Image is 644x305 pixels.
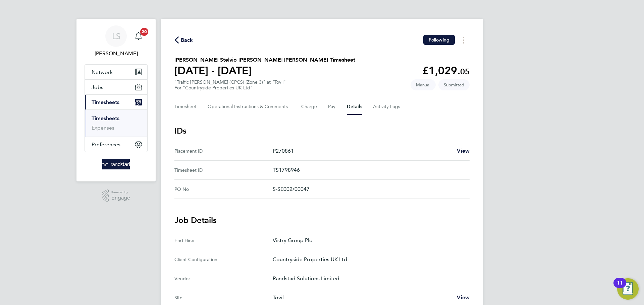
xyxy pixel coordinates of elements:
[617,283,623,292] div: 11
[273,185,464,193] p: S-SE002/00047
[92,141,120,148] span: Preferences
[273,255,464,263] p: Countryside Properties UK Ltd
[617,278,639,300] button: Open Resource Center, 11 new notifications
[85,95,147,109] button: Timesheets
[460,67,470,76] span: 05
[92,99,119,105] span: Timesheets
[273,236,464,244] p: Vistry Group Plc
[181,36,193,44] span: Back
[422,64,470,77] app-decimal: £1,029.
[373,99,401,115] button: Activity Logs
[301,99,317,115] button: Charge
[85,109,147,137] div: Timesheets
[438,79,470,90] span: This timesheet is Submitted.
[111,189,130,195] span: Powered by
[457,294,470,302] a: View
[328,99,336,115] button: Pay
[273,294,451,302] p: Tovil
[174,185,273,193] div: PO No
[140,28,148,36] span: 20
[174,255,273,263] div: Client Configuration
[85,80,147,94] button: Jobs
[273,275,464,283] p: Randstad Solutions Limited
[174,275,273,283] div: Vendor
[174,56,355,64] h2: [PERSON_NAME] Stelvio [PERSON_NAME] [PERSON_NAME] Timesheet
[174,85,286,91] div: For "Countryside Properties UK Ltd"
[174,64,355,77] h1: [DATE] - [DATE]
[273,147,451,155] p: P270861
[457,148,470,154] span: View
[457,147,470,155] a: View
[174,79,286,91] div: "Traffic [PERSON_NAME] (CPCS) (Zone 3)" at "Tovil"
[92,69,113,75] span: Network
[208,99,290,115] button: Operational Instructions & Comments
[411,79,436,90] span: This timesheet was manually created.
[132,25,145,47] a: 20
[174,36,193,44] button: Back
[458,35,470,45] button: Timesheets Menu
[174,99,197,115] button: Timesheet
[273,166,464,174] p: TS1798946
[85,65,147,79] button: Network
[423,35,455,45] button: Following
[174,147,273,155] div: Placement ID
[85,25,148,58] a: LS[PERSON_NAME]
[92,115,119,122] a: Timesheets
[76,19,156,181] nav: Main navigation
[102,189,130,202] a: Powered byEngage
[111,195,130,201] span: Engage
[347,99,362,115] button: Details
[174,126,470,136] h3: IDs
[112,32,120,41] span: LS
[174,215,470,226] h3: Job Details
[429,37,449,43] span: Following
[85,50,148,58] span: Lewis Saunders
[174,236,273,244] div: End Hirer
[174,294,273,302] div: Site
[102,159,130,169] img: randstad-logo-retina.png
[457,294,470,301] span: View
[92,125,114,131] a: Expenses
[85,137,147,152] button: Preferences
[85,159,148,169] a: Go to home page
[174,166,273,174] div: Timesheet ID
[92,84,103,90] span: Jobs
